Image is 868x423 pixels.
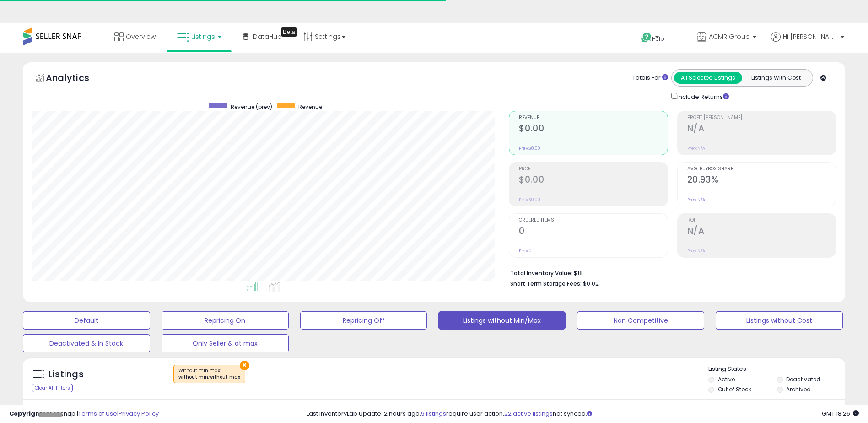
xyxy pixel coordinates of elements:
[519,248,532,254] small: Prev: 0
[23,311,150,330] button: Default
[49,368,84,381] h5: Listings
[641,32,652,43] i: Get Help
[126,32,156,41] span: Overview
[162,334,289,352] button: Only Seller & at max
[108,23,162,50] a: Overview
[510,269,572,277] b: Total Inventory Value:
[307,410,859,418] div: Last InventoryLab Update: 2 hours ago, require user action, not synced.
[690,23,763,53] a: ACMR Group
[822,409,859,418] span: 2025-08-17 18:26 GMT
[519,115,667,120] span: Revenue
[519,218,667,223] span: Ordered Items
[687,123,836,136] h2: N/A
[162,311,289,330] button: Repricing On
[178,374,240,380] div: without min,without max
[632,74,668,82] div: Totals For
[253,32,282,41] span: DataHub
[786,375,820,383] label: Deactivated
[231,103,272,111] span: Revenue (prev)
[240,361,249,370] button: ×
[577,311,704,330] button: Non Competitive
[687,146,705,151] small: Prev: N/A
[519,197,540,202] small: Prev: $0.00
[786,385,811,393] label: Archived
[687,197,705,202] small: Prev: N/A
[519,123,667,136] h2: $0.00
[716,311,843,330] button: Listings without Cost
[519,226,667,238] h2: 0
[297,23,352,50] a: Settings
[687,115,836,120] span: Profit [PERSON_NAME]
[674,72,742,84] button: All Selected Listings
[178,367,240,381] span: Without min max :
[191,32,215,41] span: Listings
[510,280,582,287] b: Short Term Storage Fees:
[718,385,751,393] label: Out of Stock
[23,334,150,352] button: Deactivated & In Stock
[687,174,836,187] h2: 20.93%
[519,146,540,151] small: Prev: $0.00
[519,174,667,187] h2: $0.00
[300,311,427,330] button: Repricing Off
[664,91,740,102] div: Include Returns
[281,27,297,37] div: Tooltip anchor
[46,71,107,87] h5: Analytics
[708,365,845,374] p: Listing States:
[771,32,844,53] a: Hi [PERSON_NAME]
[687,226,836,238] h2: N/A
[9,409,43,418] strong: Copyright
[634,25,682,53] a: Help
[687,248,705,254] small: Prev: N/A
[9,410,159,418] div: seller snap | |
[504,409,553,418] a: 22 active listings
[718,375,735,383] label: Active
[783,32,838,41] span: Hi [PERSON_NAME]
[742,72,810,84] button: Listings With Cost
[236,23,289,50] a: DataHub
[510,267,829,278] li: $18
[298,103,322,111] span: Revenue
[421,409,446,418] a: 9 listings
[438,311,566,330] button: Listings without Min/Max
[687,218,836,223] span: ROI
[32,384,73,392] div: Clear All Filters
[583,279,599,288] span: $0.02
[687,167,836,172] span: Avg. Buybox Share
[709,32,750,41] span: ACMR Group
[519,167,667,172] span: Profit
[170,23,228,50] a: Listings
[652,35,664,43] span: Help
